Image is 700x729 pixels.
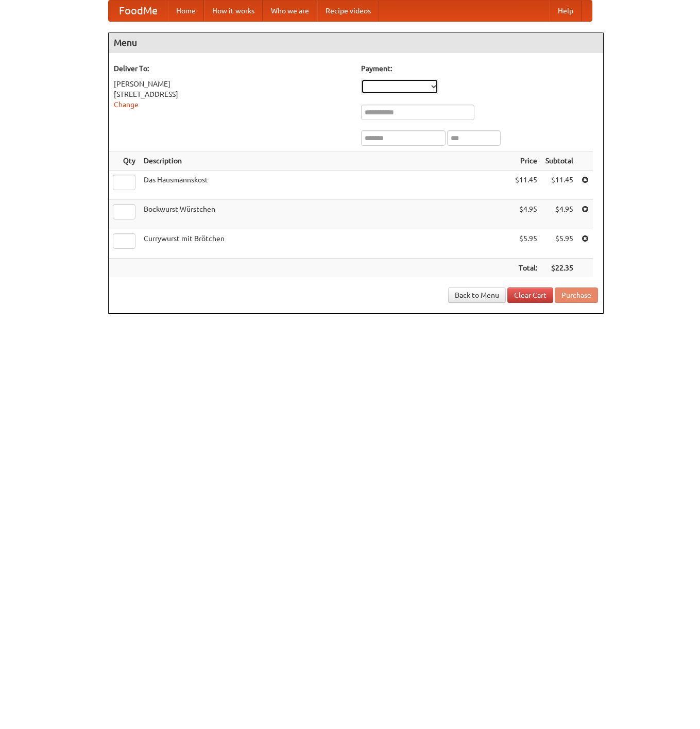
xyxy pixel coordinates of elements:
[109,32,603,53] h4: Menu
[541,229,577,259] td: $5.95
[140,151,511,171] th: Description
[204,1,263,21] a: How it works
[511,171,541,200] td: $11.45
[114,63,351,74] h5: Deliver To:
[541,259,577,278] th: $22.35
[511,229,541,259] td: $5.95
[511,259,541,278] th: Total:
[511,200,541,229] td: $4.95
[361,63,598,74] h5: Payment:
[263,1,317,21] a: Who we are
[114,100,139,109] a: Change
[541,200,577,229] td: $4.95
[109,151,140,171] th: Qty
[168,1,204,21] a: Home
[140,200,511,229] td: Bockwurst Würstchen
[448,287,506,303] a: Back to Menu
[550,1,582,21] a: Help
[511,151,541,171] th: Price
[109,1,168,21] a: FoodMe
[140,171,511,200] td: Das Hausmannskost
[507,287,553,303] a: Clear Cart
[114,79,351,89] div: [PERSON_NAME]
[140,229,511,259] td: Currywurst mit Brötchen
[541,171,577,200] td: $11.45
[555,287,598,303] button: Purchase
[114,89,351,99] div: [STREET_ADDRESS]
[541,151,577,171] th: Subtotal
[317,1,379,21] a: Recipe videos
